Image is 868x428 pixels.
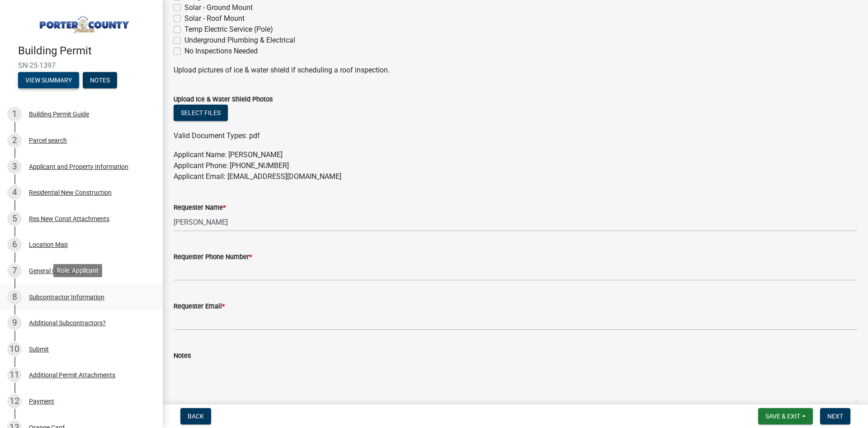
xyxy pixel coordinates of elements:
label: Notes [174,353,191,359]
span: Save & Exit [765,413,800,420]
label: Requester Phone Number [174,254,252,260]
p: Upload pictures of ice & water shield if scheduling a roof inspection. [174,65,857,76]
div: 6 [7,237,22,252]
label: Upload Ice & Water Shield Photos [174,96,273,103]
div: 3 [7,159,22,174]
label: Solar - Ground Mount [184,2,253,13]
label: Requester Name [174,205,226,211]
div: 11 [7,368,22,382]
label: Underground Plumbing & Electrical [184,35,295,46]
label: Requester Email [174,303,225,310]
wm-modal-confirm: Summary [18,77,79,84]
button: Next [820,408,850,424]
span: Back [188,413,204,420]
h4: Building Permit [18,44,156,58]
div: Building Permit Guide [29,111,89,117]
div: 2 [7,133,22,148]
div: Res New Const Attachments [29,216,109,222]
wm-modal-confirm: Notes [83,77,117,84]
div: Role: Applicant [53,264,102,277]
div: Residential New Construction [29,189,112,196]
div: Payment [29,398,54,404]
div: Parcel search [29,137,67,144]
label: Temp Electric Service (Pole) [184,24,273,35]
button: Save & Exit [758,408,813,424]
span: Valid Document Types: pdf [174,131,260,140]
span: SN-25-1397 [18,61,145,70]
img: Porter County, Indiana [18,10,148,35]
div: Applicant and Property Information [29,164,128,170]
div: 8 [7,290,22,304]
label: No Inspections Needed [184,46,258,57]
div: 9 [7,316,22,330]
div: 1 [7,107,22,121]
div: General Contractor [29,268,83,274]
div: Submit [29,346,49,352]
button: Select files [174,105,228,121]
div: Location Map [29,241,68,248]
label: Solar - Roof Mount [184,13,245,24]
div: 12 [7,394,22,409]
div: 7 [7,264,22,278]
span: Next [827,413,843,420]
button: Back [180,408,211,424]
div: Additional Permit Attachments [29,372,115,378]
div: Subcontractor Information [29,294,104,300]
div: 4 [7,185,22,200]
button: View Summary [18,72,79,88]
button: Notes [83,72,117,88]
div: Additional Subcontractors? [29,320,106,326]
div: 5 [7,212,22,226]
p: Applicant Name: [PERSON_NAME] Applicant Phone: [PHONE_NUMBER] Applicant Email: [EMAIL_ADDRESS][DO... [174,149,857,182]
div: 10 [7,342,22,356]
